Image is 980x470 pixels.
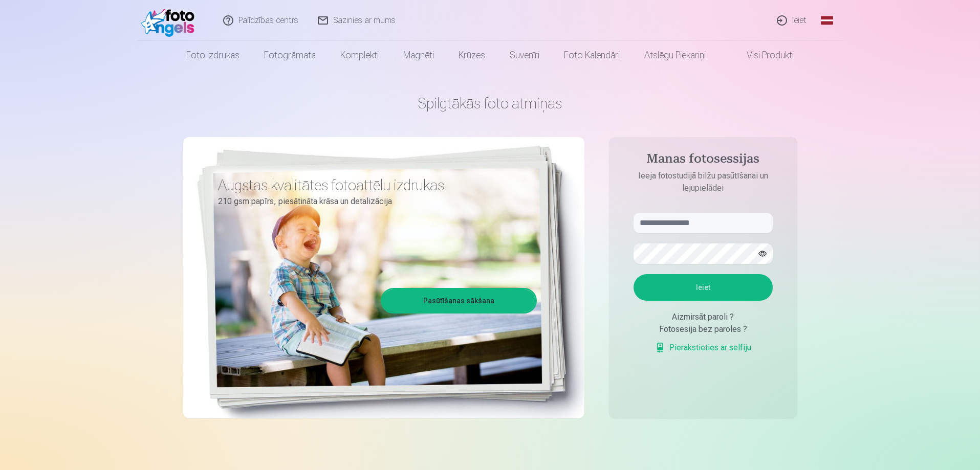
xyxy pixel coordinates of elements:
[446,41,497,70] a: Krūzes
[632,41,718,70] a: Atslēgu piekariņi
[174,41,252,70] a: Foto izdrukas
[623,151,783,170] h4: Manas fotosessijas
[183,94,797,113] h1: Spilgtākās foto atmiņas
[497,41,552,70] a: Suvenīri
[634,323,773,335] div: Fotosesija bez paroles ?
[552,41,632,70] a: Foto kalendāri
[218,176,529,194] h3: Augstas kvalitātes fotoattēlu izdrukas
[718,41,806,70] a: Visi produkti
[655,342,751,354] a: Pierakstieties ar selfiju
[252,41,328,70] a: Fotogrāmata
[391,41,446,70] a: Magnēti
[634,274,773,301] button: Ieiet
[328,41,391,70] a: Komplekti
[634,311,773,323] div: Aizmirsāt paroli ?
[141,4,200,37] img: /fa1
[218,194,529,209] p: 210 gsm papīrs, piesātināta krāsa un detalizācija
[382,289,535,312] a: Pasūtīšanas sākšana
[623,170,783,194] p: Ieeja fotostudijā bilžu pasūtīšanai un lejupielādei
